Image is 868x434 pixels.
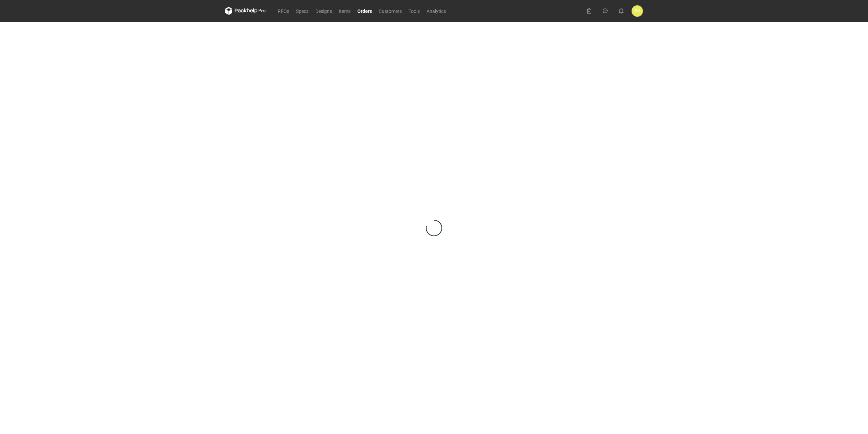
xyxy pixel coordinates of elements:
button: DK [632,5,643,17]
div: Dominika Kaczyńska [632,5,643,17]
a: Designs [312,7,335,15]
a: Tools [405,7,423,15]
a: RFQs [274,7,293,15]
a: Customers [375,7,405,15]
a: Specs [293,7,312,15]
a: Analytics [423,7,449,15]
a: Items [335,7,354,15]
a: Orders [354,7,375,15]
svg: Packhelp Pro [225,7,266,15]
